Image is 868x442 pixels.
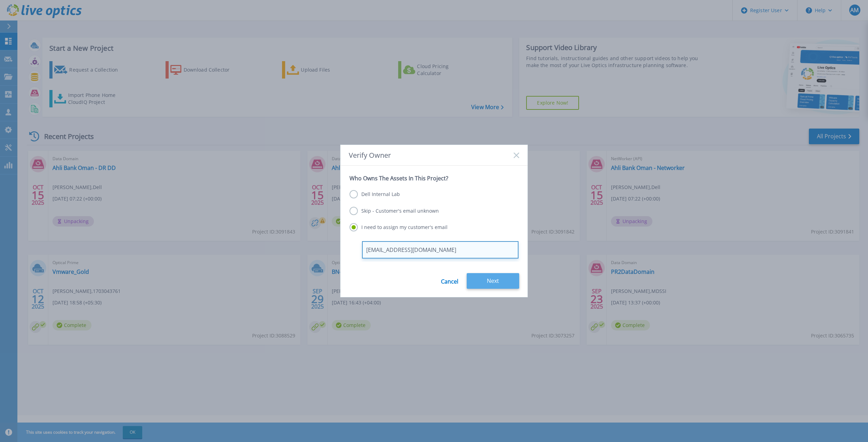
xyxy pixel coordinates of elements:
[349,175,519,182] p: Who Owns The Assets In This Project?
[349,190,400,198] label: Dell Internal Lab
[349,223,448,231] label: I need to assign my customer's email
[349,207,439,215] label: Skip - Customer's email unknown
[467,273,519,289] button: Next
[349,151,391,159] span: Verify Owner
[362,241,519,259] input: Enter email address
[441,273,458,289] a: Cancel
